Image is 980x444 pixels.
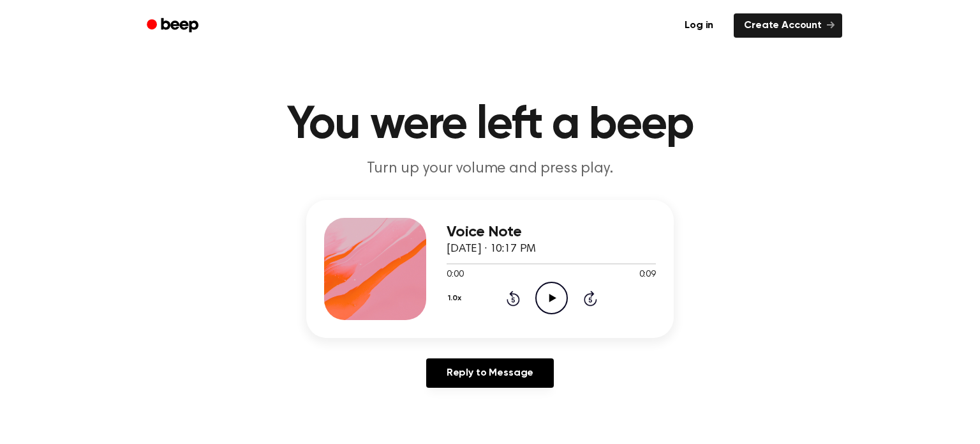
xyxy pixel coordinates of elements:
h1: You were left a beep [163,102,817,148]
a: Reply to Message [426,358,554,388]
a: Beep [138,13,210,38]
h3: Voice Note [447,224,656,241]
a: Create Account [734,13,842,38]
span: 0:09 [639,268,656,282]
span: 0:00 [447,268,463,282]
a: Log in [672,11,726,40]
button: 1.0x [447,287,466,309]
span: [DATE] · 10:17 PM [447,243,536,255]
p: Turn up your volume and press play. [245,158,735,180]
